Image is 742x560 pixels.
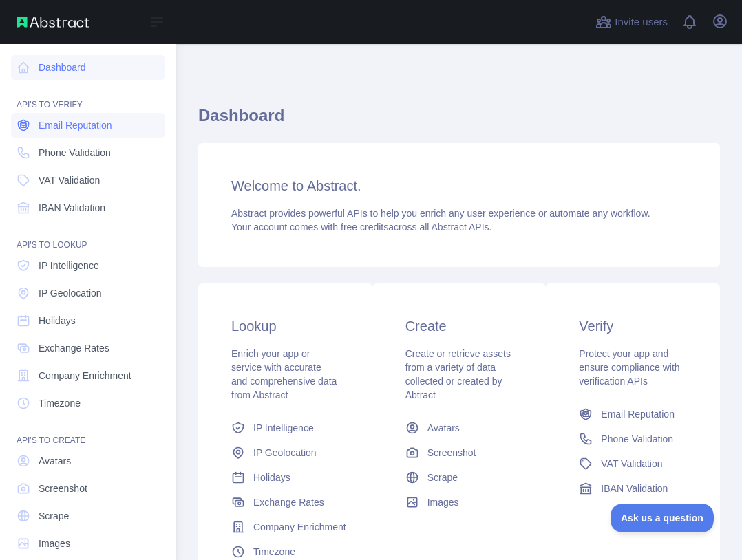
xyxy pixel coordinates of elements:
[11,195,165,220] a: IBAN Validation
[39,537,70,550] span: Images
[231,222,491,233] span: Your account comes with across all Abstract APIs.
[11,168,165,193] a: VAT Validation
[405,348,511,400] span: Create or retrieve assets from a variety of data collected or created by Abtract
[11,253,165,278] a: IP Intelligence
[11,531,165,556] a: Images
[11,391,165,416] a: Timezone
[11,83,165,110] div: API'S TO VERIFY
[573,402,692,427] a: Email Reputation
[226,465,345,490] a: Holidays
[11,55,165,80] a: Dashboard
[253,421,314,435] span: IP Intelligence
[400,490,519,515] a: Images
[17,17,89,28] img: Abstract API
[611,504,714,532] iframe: Toggle Customer Support
[39,118,112,132] span: Email Reputation
[11,418,165,446] div: API'S TO CREATE
[198,105,720,138] h1: Dashboard
[11,140,165,165] a: Phone Validation
[11,476,165,501] a: Screenshot
[39,201,105,215] span: IBAN Validation
[593,11,670,33] button: Invite users
[573,427,692,451] a: Phone Validation
[579,316,687,336] h3: Verify
[226,440,345,465] a: IP Geolocation
[226,490,345,515] a: Exchange Rates
[253,495,324,509] span: Exchange Rates
[39,482,87,495] span: Screenshot
[39,173,100,187] span: VAT Validation
[39,146,111,160] span: Phone Validation
[400,440,519,465] a: Screenshot
[39,369,131,383] span: Company Enrichment
[253,446,317,460] span: IP Geolocation
[253,520,346,534] span: Company Enrichment
[11,336,165,360] a: Exchange Rates
[253,545,295,559] span: Timezone
[11,308,165,333] a: Holidays
[39,509,69,523] span: Scrape
[39,259,99,272] span: IP Intelligence
[231,176,687,195] h3: Welcome to Abstract.
[601,482,668,495] span: IBAN Validation
[11,281,165,305] a: IP Geolocation
[427,471,458,484] span: Scrape
[601,457,662,471] span: VAT Validation
[231,348,337,400] span: Enrich your app or service with accurate and comprehensive data from Abstract
[427,495,459,509] span: Images
[400,465,519,490] a: Scrape
[231,316,339,336] h3: Lookup
[615,14,668,30] span: Invite users
[226,416,345,440] a: IP Intelligence
[39,341,109,355] span: Exchange Rates
[11,449,165,473] a: Avatars
[601,432,673,446] span: Phone Validation
[427,421,460,435] span: Avatars
[427,446,476,460] span: Screenshot
[39,314,76,327] span: Holidays
[11,113,165,138] a: Email Reputation
[573,451,692,476] a: VAT Validation
[231,208,650,219] span: Abstract provides powerful APIs to help you enrich any user experience or automate any workflow.
[11,363,165,388] a: Company Enrichment
[39,396,81,410] span: Timezone
[601,407,675,421] span: Email Reputation
[39,286,102,300] span: IP Geolocation
[11,504,165,528] a: Scrape
[11,223,165,250] div: API'S TO LOOKUP
[253,471,290,484] span: Holidays
[400,416,519,440] a: Avatars
[226,515,345,539] a: Company Enrichment
[341,222,388,233] span: free credits
[405,316,513,336] h3: Create
[39,454,71,468] span: Avatars
[579,348,679,387] span: Protect your app and ensure compliance with verification APIs
[573,476,692,501] a: IBAN Validation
